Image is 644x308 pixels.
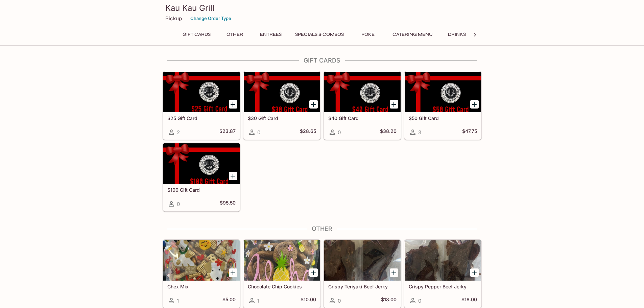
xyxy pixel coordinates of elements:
button: Add Crispy Teriyaki Beef Jerky [390,268,398,277]
h5: Crispy Teriyaki Beef Jerky [328,284,397,289]
button: Drinks [442,30,472,39]
button: Add $100 Gift Card [229,172,237,180]
h5: $18.00 [381,297,397,305]
h5: Chocolate Chip Cookies [248,284,316,289]
div: Crispy Pepper Beef Jerky [405,240,481,281]
span: 0 [338,129,341,136]
h3: Kau Kau Grill [165,3,479,13]
a: Crispy Teriyaki Beef Jerky0$18.00 [324,240,401,308]
span: 2 [177,129,180,136]
h5: Crispy Pepper Beef Jerky [409,284,477,289]
h4: Gift Cards [163,57,482,64]
h5: $100 Gift Card [167,187,236,193]
span: 0 [257,129,260,136]
h5: $25 Gift Card [167,115,236,121]
a: $50 Gift Card3$47.75 [404,71,481,140]
span: 1 [257,298,259,304]
h5: $23.87 [219,128,236,136]
div: Crispy Teriyaki Beef Jerky [324,240,401,281]
h5: $10.00 [301,297,316,305]
div: $50 Gift Card [405,72,481,112]
button: Entrees [256,30,286,39]
h5: $38.20 [380,128,397,136]
button: Specials & Combos [291,30,348,39]
button: Change Order Type [187,13,234,24]
h5: $28.65 [300,128,316,136]
a: Chex Mix1$5.00 [163,240,240,308]
div: $30 Gift Card [244,72,320,112]
a: $25 Gift Card2$23.87 [163,71,240,140]
h5: $30 Gift Card [248,115,316,121]
button: Add Chocolate Chip Cookies [309,268,318,277]
a: Chocolate Chip Cookies1$10.00 [243,240,320,308]
div: $25 Gift Card [163,72,240,112]
button: Add $50 Gift Card [470,100,479,109]
a: $40 Gift Card0$38.20 [324,71,401,140]
p: Pickup [165,15,182,22]
h5: Chex Mix [167,284,236,289]
h5: $50 Gift Card [409,115,477,121]
button: Add Chex Mix [229,268,237,277]
div: $100 Gift Card [163,143,240,184]
div: Chex Mix [163,240,240,281]
button: Add Crispy Pepper Beef Jerky [470,268,479,277]
button: Catering Menu [389,30,436,39]
a: $30 Gift Card0$28.65 [243,71,320,140]
h5: $18.00 [461,297,477,305]
div: $40 Gift Card [324,72,401,112]
h5: $95.50 [220,200,236,208]
span: 0 [418,298,421,304]
div: Chocolate Chip Cookies [244,240,320,281]
button: Other [220,30,250,39]
a: $100 Gift Card0$95.50 [163,143,240,211]
button: Add $30 Gift Card [309,100,318,109]
h4: Other [163,225,482,233]
h5: $40 Gift Card [328,115,397,121]
h5: $5.00 [222,297,236,305]
span: 0 [177,201,180,207]
h5: $47.75 [462,128,477,136]
span: 0 [338,298,341,304]
button: Gift Cards [179,30,214,39]
span: 3 [418,129,421,136]
span: 1 [177,298,179,304]
a: Crispy Pepper Beef Jerky0$18.00 [404,240,481,308]
button: Add $25 Gift Card [229,100,237,109]
button: Poke [353,30,383,39]
button: Add $40 Gift Card [390,100,398,109]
